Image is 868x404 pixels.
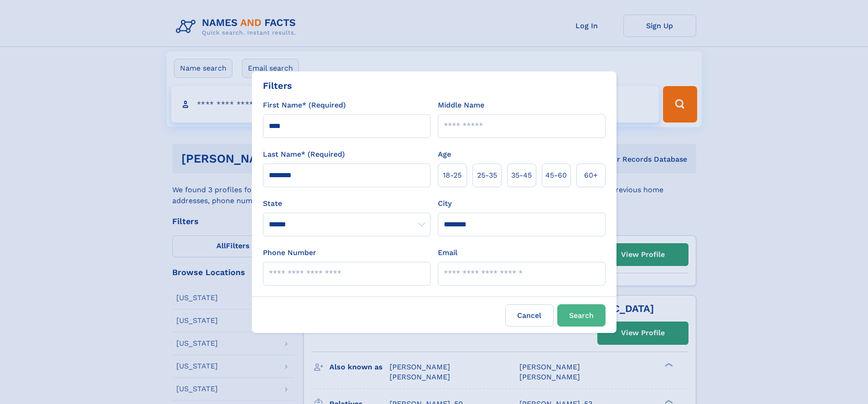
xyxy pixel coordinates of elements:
label: Phone Number [263,247,316,258]
label: First Name* (Required) [263,100,346,111]
label: City [438,198,452,209]
span: 60+ [584,170,598,181]
span: 25‑35 [477,170,497,181]
label: Age [438,149,451,160]
label: Email [438,247,457,258]
span: 35‑45 [511,170,532,181]
label: Cancel [505,304,554,327]
button: Search [557,304,606,327]
label: Middle Name [438,100,484,111]
div: Filters [263,79,292,92]
span: 18‑25 [443,170,462,181]
span: 45‑60 [545,170,567,181]
label: State [263,198,431,209]
label: Last Name* (Required) [263,149,345,160]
